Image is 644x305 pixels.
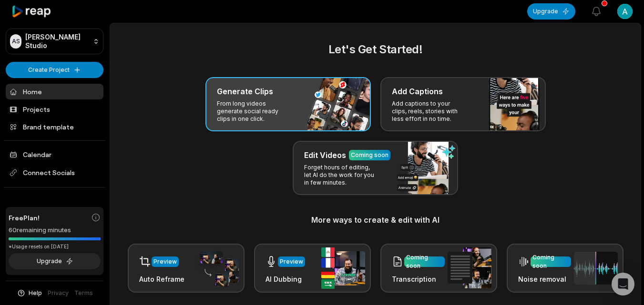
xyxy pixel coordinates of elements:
h3: Transcription [392,274,445,284]
div: Coming soon [351,151,388,159]
h3: AI Dubbing [266,274,305,284]
h3: Edit Videos [304,149,346,161]
a: Calendar [6,147,103,162]
h3: Add Captions [392,86,443,97]
button: Upgrade [9,253,101,269]
div: Open Intercom Messenger [612,273,634,295]
h2: Let's Get Started! [122,41,629,58]
span: Free Plan! [9,213,40,223]
div: AS [10,34,21,49]
a: Home [6,84,103,99]
a: Terms [74,289,93,297]
h3: Generate Clips [217,86,273,97]
h3: Noise removal [518,274,571,284]
p: [PERSON_NAME] Studio [25,33,89,50]
a: Privacy [48,289,69,297]
span: Connect Socials [6,164,103,181]
div: Preview [153,257,177,266]
p: From long videos generate social ready clips in one click. [217,100,291,123]
h3: Auto Reframe [139,274,184,284]
a: Projects [6,101,103,117]
div: Coming soon [532,253,569,270]
p: Add captions to your clips, reels, stories with less effort in no time. [392,100,466,123]
div: Coming soon [406,253,443,270]
img: ai_dubbing.png [321,247,365,289]
h3: More ways to create & edit with AI [122,214,629,226]
button: Create Project [6,62,103,78]
img: transcription.png [448,247,491,288]
div: Preview [280,257,303,266]
div: *Usage resets on [DATE] [9,243,101,250]
a: Brand template [6,119,103,135]
p: Forget hours of editing, let AI do the work for you in few minutes. [304,164,378,187]
img: noise_removal.png [574,252,618,285]
button: Help [17,289,42,297]
button: Upgrade [527,3,575,20]
span: Help [29,289,42,297]
div: 60 remaining minutes [9,226,101,235]
img: auto_reframe.png [195,250,239,287]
